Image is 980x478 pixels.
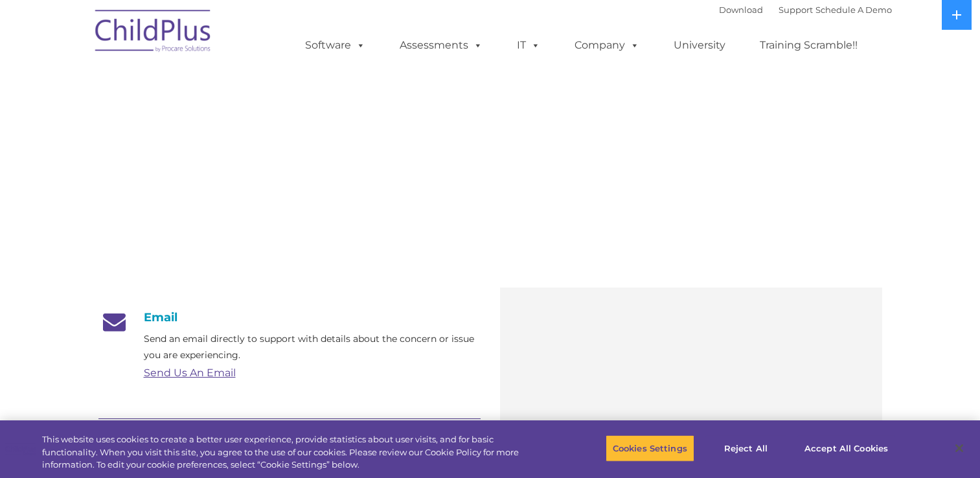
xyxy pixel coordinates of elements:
[661,32,738,58] a: University
[815,5,892,15] a: Schedule A Demo
[606,435,694,462] button: Cookies Settings
[89,1,218,65] img: ChildPlus by Procare Solutions
[504,32,553,58] a: IT
[42,433,539,472] div: This website uses cookies to create a better user experience, provide statistics about user visit...
[747,32,871,58] a: Training Scramble!!
[945,434,974,462] button: Close
[562,32,652,58] a: Company
[797,435,895,462] button: Accept All Cookies
[719,5,892,15] font: |
[144,367,236,379] a: Send Us An Email
[705,435,786,462] button: Reject All
[292,32,378,58] a: Software
[98,310,481,324] h4: Email
[387,32,496,58] a: Assessments
[719,5,763,15] a: Download
[779,5,813,15] a: Support
[144,331,481,363] p: Send an email directly to support with details about the concern or issue you are experiencing.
